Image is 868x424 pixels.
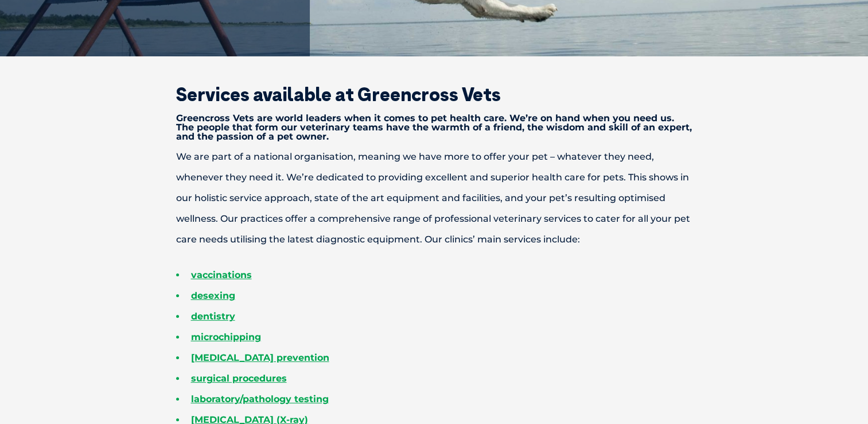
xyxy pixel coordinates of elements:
[191,352,329,363] a: [MEDICAL_DATA] prevention
[191,394,329,404] a: laboratory/pathology testing
[191,332,261,342] a: microchipping
[136,147,733,250] p: We are part of a national organisation, meaning we have more to offer your pet – whatever they ne...
[191,269,252,280] a: vaccinations
[191,311,235,322] a: dentistry
[176,113,692,142] strong: Greencross Vets are world leaders when it comes to pet health care. We’re on hand when you need u...
[136,85,733,103] h2: Services available at Greencross Vets
[191,290,235,301] a: desexing
[191,373,287,384] a: surgical procedures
